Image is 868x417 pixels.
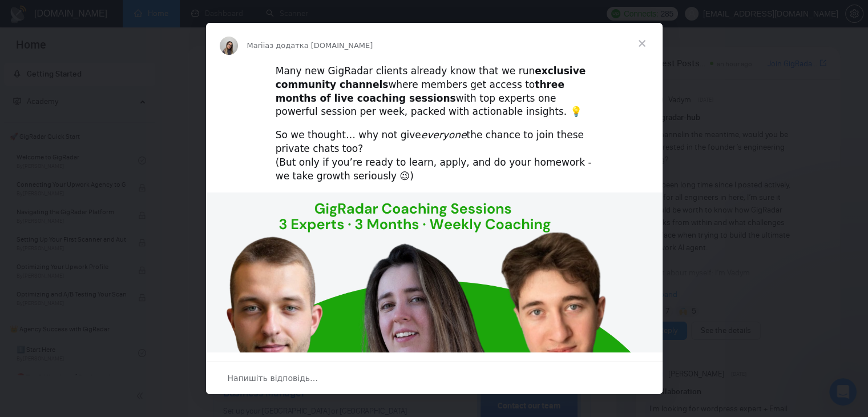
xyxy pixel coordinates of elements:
img: Profile image for Mariia [220,37,238,55]
span: Напишіть відповідь… [228,371,318,386]
b: exclusive community channels [276,65,586,90]
i: everyone [421,129,467,141]
b: three months of live coaching sessions [276,79,564,104]
span: Закрити [621,23,663,64]
div: Відкрити бесіду й відповісти [206,362,663,394]
div: So we thought… why not give the chance to join these private chats too? (But only if you’re ready... [276,129,593,183]
span: з додатка [DOMAIN_NAME] [269,41,373,50]
span: Mariia [247,41,270,50]
div: Many new GigRadar clients already know that we run where members get access to with top experts o... [276,65,593,119]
